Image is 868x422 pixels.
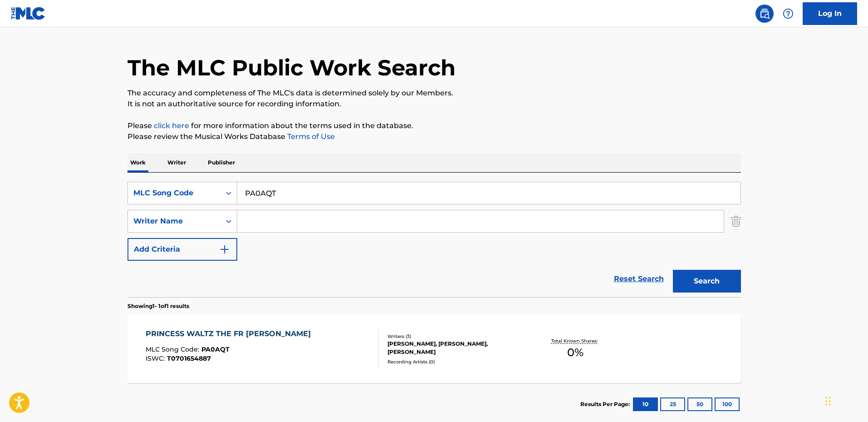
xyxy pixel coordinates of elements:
img: Delete Criterion [731,210,741,233]
p: Publisher [205,153,238,172]
p: Work [128,153,148,172]
div: Recording Artists ( 0 ) [387,358,525,365]
a: Log In [803,2,857,25]
p: The accuracy and completeness of The MLC's data is determined solely by our Members. [128,88,741,99]
button: 25 [660,397,685,411]
div: PRINCESS WALTZ THE FR [PERSON_NAME] [146,328,315,339]
a: click here [154,121,189,130]
button: Search [673,270,741,293]
h1: The MLC Public Work Search [128,54,456,81]
div: [PERSON_NAME], [PERSON_NAME], [PERSON_NAME] [387,340,525,356]
span: MLC Song Code : [146,345,201,353]
span: PA0AQT [201,345,230,353]
p: Writer [165,153,189,172]
p: Results Per Page: [580,400,632,408]
p: Total Known Shares: [551,338,600,344]
p: Please review the Musical Works Database [128,131,741,142]
a: Terms of Use [285,132,335,141]
img: help [783,8,794,19]
button: 100 [715,397,740,411]
img: 9d2ae6d4665cec9f34b9.svg [219,244,230,255]
span: 0 % [567,344,584,361]
div: Writers ( 3 ) [387,333,525,340]
p: It is not an authoritative source for recording information. [128,99,741,109]
button: 50 [687,397,712,411]
span: T0701654887 [167,354,211,362]
span: ISWC : [146,354,167,362]
a: Reset Search [609,269,668,289]
p: Showing 1 - 1 of 1 results [128,302,189,310]
button: 10 [633,397,658,411]
img: MLC Logo [11,7,46,20]
img: search [759,8,770,19]
button: Add Criteria [128,238,237,261]
a: PRINCESS WALTZ THE FR [PERSON_NAME]MLC Song Code:PA0AQTISWC:T0701654887Writers (3)[PERSON_NAME], ... [128,315,741,383]
div: Drag [825,387,831,415]
a: Public Search [755,5,774,23]
p: Please for more information about the terms used in the database. [128,120,741,131]
div: Help [779,5,797,23]
form: Search Form [128,182,741,297]
div: Writer Name [133,216,215,227]
iframe: Chat Widget [823,378,868,422]
div: MLC Song Code [133,188,215,199]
